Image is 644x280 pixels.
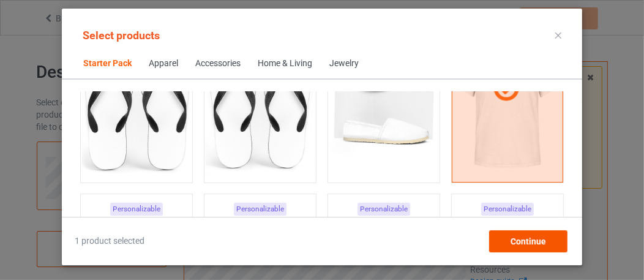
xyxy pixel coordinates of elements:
[75,235,144,248] span: 1 product selected
[258,58,312,70] div: Home & Living
[329,58,359,70] div: Jewelry
[195,58,241,70] div: Accessories
[481,203,534,216] div: Personalizable
[149,58,178,70] div: Apparel
[110,203,163,216] div: Personalizable
[83,29,160,42] span: Select products
[489,230,567,252] div: Continue
[511,236,546,246] span: Continue
[358,203,410,216] div: Personalizable
[75,49,140,78] span: Starter Pack
[81,39,191,176] img: regular.jpg
[329,39,438,176] img: regular.jpg
[205,39,315,176] img: regular.jpg
[234,203,286,216] div: Personalizable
